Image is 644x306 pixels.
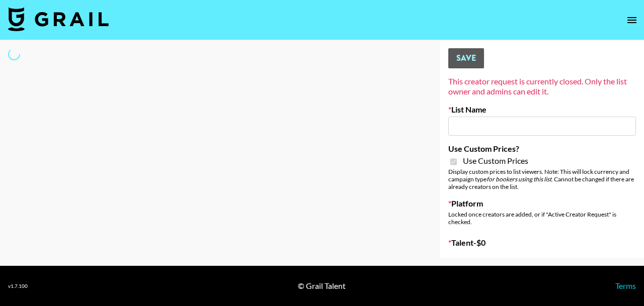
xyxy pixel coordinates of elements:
div: This creator request is currently closed. Only the list owner and admins can edit it. [448,76,636,96]
span: Use Custom Prices [463,156,528,166]
img: Grail Talent [8,7,109,31]
label: Platform [448,198,636,209]
label: Talent - $ 0 [448,238,636,248]
em: for bookers using this list [487,175,551,183]
label: Use Custom Prices? [448,144,636,154]
label: List Name [448,105,636,115]
div: Locked once creators are added, or if "Active Creator Request" is checked. [448,211,636,226]
div: © Grail Talent [298,281,346,291]
a: Terms [615,281,636,290]
div: Display custom prices to list viewers. Note: This will lock currency and campaign type . Cannot b... [448,168,636,190]
div: v 1.7.100 [8,283,28,289]
button: Save [448,48,484,68]
button: open drawer [622,10,642,30]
